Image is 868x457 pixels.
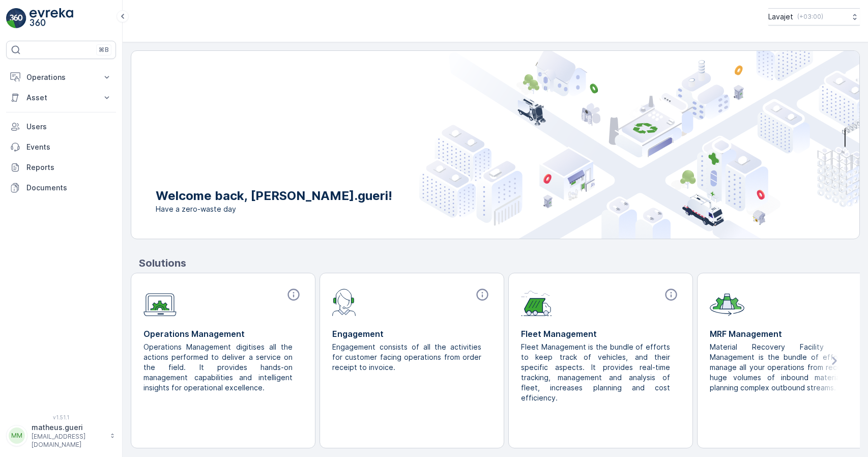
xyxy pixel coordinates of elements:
[6,117,116,137] a: Users
[768,8,860,25] button: Lavajet(+03:00)
[26,93,96,103] p: Asset
[710,288,744,316] img: module-icon
[26,183,112,193] p: Documents
[26,162,112,173] p: Reports
[6,8,26,28] img: logo
[6,414,116,420] span: v 1.51.1
[26,142,112,152] p: Events
[32,422,105,433] p: matheus.gueri
[797,13,823,21] p: ( +03:00 )
[143,328,303,340] p: Operations Management
[332,288,356,316] img: module-icon
[521,328,680,340] p: Fleet Management
[6,67,116,88] button: Operations
[710,342,861,393] p: Material Recovery Facility (MRF) Management is the bundle of efforts to manage all your operation...
[521,342,672,403] p: Fleet Management is the bundle of efforts to keep track of vehicles, and their specific aspects. ...
[332,342,483,373] p: Engagement consists of all the activities for customer facing operations from order receipt to in...
[139,255,860,271] p: Solutions
[768,12,793,22] p: Lavajet
[30,8,73,28] img: logo_light-DOdMpM7g.png
[419,51,859,239] img: city illustration
[521,288,552,316] img: module-icon
[156,188,392,204] p: Welcome back, [PERSON_NAME].gueri!
[6,88,116,108] button: Asset
[32,433,105,449] p: [EMAIL_ADDRESS][DOMAIN_NAME]
[6,157,116,178] a: Reports
[143,288,177,317] img: module-icon
[9,427,25,444] div: MM
[26,72,96,82] p: Operations
[156,204,392,214] span: Have a zero-waste day
[6,178,116,198] a: Documents
[6,422,116,449] button: MMmatheus.gueri[EMAIL_ADDRESS][DOMAIN_NAME]
[6,137,116,157] a: Events
[332,328,491,340] p: Engagement
[99,46,109,54] p: ⌘B
[143,342,295,393] p: Operations Management digitises all the actions performed to deliver a service on the field. It p...
[26,122,112,132] p: Users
